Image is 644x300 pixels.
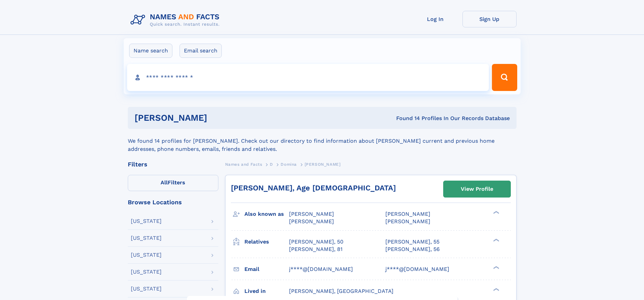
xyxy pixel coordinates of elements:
[180,44,222,58] label: Email search
[385,211,430,217] span: [PERSON_NAME]
[408,11,462,27] a: Log In
[385,218,430,225] span: [PERSON_NAME]
[305,162,341,167] span: [PERSON_NAME]
[281,160,297,168] a: Domina
[492,287,500,292] div: ❯
[128,199,218,205] div: Browse Locations
[270,162,273,167] span: D
[302,115,510,122] div: Found 14 Profiles In Our Records Database
[128,161,218,167] div: Filters
[129,44,172,58] label: Name search
[492,238,500,242] div: ❯
[385,238,439,246] a: [PERSON_NAME], 55
[462,11,517,27] a: Sign Up
[289,238,343,246] a: [PERSON_NAME], 50
[244,285,289,297] h3: Lived in
[289,211,334,217] span: [PERSON_NAME]
[161,179,168,186] span: All
[131,286,162,292] div: [US_STATE]
[231,184,396,192] a: [PERSON_NAME], Age [DEMOGRAPHIC_DATA]
[492,64,517,91] button: Search Button
[135,114,302,122] h1: [PERSON_NAME]
[444,181,510,197] a: View Profile
[225,160,262,168] a: Names and Facts
[128,175,218,191] label: Filters
[131,269,162,275] div: [US_STATE]
[131,235,162,241] div: [US_STATE]
[492,210,500,215] div: ❯
[289,246,342,253] a: [PERSON_NAME], 81
[461,181,493,197] div: View Profile
[244,263,289,275] h3: Email
[289,288,393,294] span: [PERSON_NAME], [GEOGRAPHIC_DATA]
[492,265,500,270] div: ❯
[281,162,297,167] span: Domina
[131,218,162,224] div: [US_STATE]
[128,129,517,153] div: We found 14 profiles for [PERSON_NAME]. Check out our directory to find information about [PERSON...
[244,236,289,248] h3: Relatives
[385,246,440,253] a: [PERSON_NAME], 56
[128,11,225,29] img: Logo Names and Facts
[289,218,334,225] span: [PERSON_NAME]
[270,160,273,168] a: D
[127,64,489,91] input: search input
[244,208,289,220] h3: Also known as
[131,252,162,258] div: [US_STATE]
